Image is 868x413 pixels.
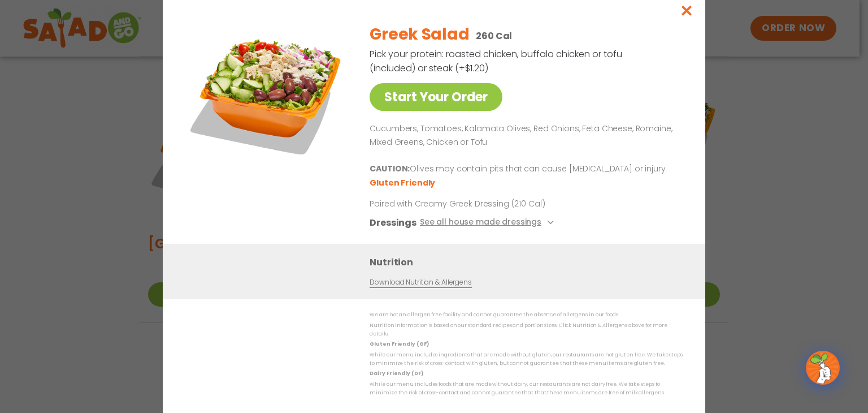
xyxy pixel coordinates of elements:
img: wpChatIcon [807,352,839,384]
h3: Nutrition [370,255,688,269]
a: Start Your Order [370,83,502,111]
li: Gluten Friendly [370,177,437,189]
button: See all house made dressings [420,216,557,230]
h2: Greek Salad [370,23,469,46]
p: Paired with Creamy Greek Dressing (210 Cal) [370,198,579,210]
p: 260 Cal [476,29,512,43]
strong: Dairy Friendly (DF) [370,370,423,377]
p: We are not an allergen free facility and cannot guarantee the absence of allergens in our foods. [370,311,683,319]
h3: Dressings [370,216,416,230]
p: While our menu includes ingredients that are made without gluten, our restaurants are not gluten ... [370,351,683,368]
p: Nutrition information is based on our standard recipes and portion sizes. Click Nutrition & Aller... [370,321,683,339]
b: CAUTION: [370,163,410,174]
p: Cucumbers, Tomatoes, Kalamata Olives, Red Onions, Feta Cheese, Romaine, Mixed Greens, Chicken or ... [370,122,678,149]
p: Pick your protein: roasted chicken, buffalo chicken or tofu (included) or steak (+$1.20) [370,47,624,75]
img: Featured product photo for Greek Salad [188,14,346,173]
a: Download Nutrition & Allergens [370,277,471,288]
p: While our menu includes foods that are made without dairy, our restaurants are not dairy free. We... [370,380,683,397]
p: Olives may contain pits that can cause [MEDICAL_DATA] or injury. [370,162,678,176]
strong: Gluten Friendly (GF) [370,341,428,347]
